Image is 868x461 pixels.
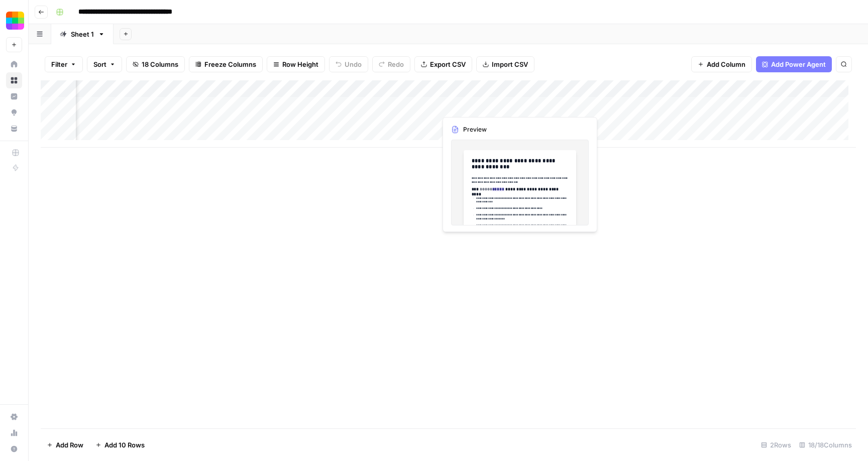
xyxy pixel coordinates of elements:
[104,440,145,450] span: Add 10 Rows
[414,56,472,72] button: Export CSV
[771,59,826,69] span: Add Power Agent
[51,59,67,69] span: Filter
[71,29,94,39] div: Sheet 1
[87,56,122,72] button: Sort
[492,59,528,69] span: Import CSV
[6,72,22,88] a: Browse
[282,59,318,69] span: Row Height
[372,56,410,72] button: Redo
[56,440,83,450] span: Add Row
[329,56,368,72] button: Undo
[204,59,256,69] span: Freeze Columns
[6,121,22,137] a: Your Data
[430,59,466,69] span: Export CSV
[756,56,832,72] button: Add Power Agent
[691,56,752,72] button: Add Column
[126,56,185,72] button: 18 Columns
[51,24,114,44] a: Sheet 1
[189,56,263,72] button: Freeze Columns
[476,56,534,72] button: Import CSV
[6,56,22,72] a: Home
[707,59,745,69] span: Add Column
[6,8,22,33] button: Workspace: Smallpdf
[6,104,22,121] a: Opportunities
[41,437,89,453] button: Add Row
[267,56,325,72] button: Row Height
[89,437,151,453] button: Add 10 Rows
[6,12,24,30] img: Smallpdf Logo
[6,88,22,104] a: Insights
[93,59,106,69] span: Sort
[388,59,404,69] span: Redo
[345,59,362,69] span: Undo
[6,409,22,425] a: Settings
[45,56,83,72] button: Filter
[6,441,22,457] button: Help + Support
[795,437,856,453] div: 18/18 Columns
[142,59,178,69] span: 18 Columns
[6,425,22,441] a: Usage
[757,437,795,453] div: 2 Rows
